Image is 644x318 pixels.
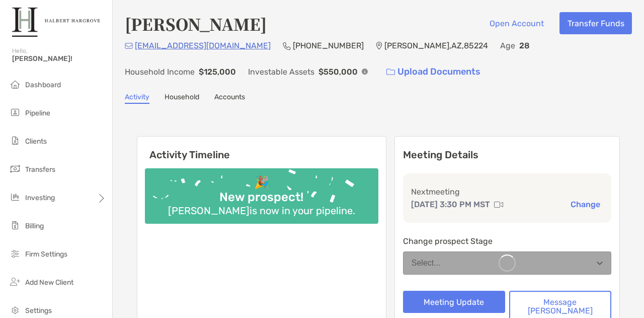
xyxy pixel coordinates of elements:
span: Pipeline [25,109,50,117]
img: Email Icon [125,43,133,49]
p: Household Income [125,66,195,78]
span: Dashboard [25,81,61,89]
img: Phone Icon [283,42,291,50]
span: [PERSON_NAME]! [12,54,106,63]
p: [PHONE_NUMBER] [293,39,364,52]
button: Open Account [481,12,551,34]
p: Age [500,39,515,52]
a: Household [165,93,199,104]
img: Zoe Logo [12,4,100,40]
img: firm-settings icon [9,247,21,260]
div: [PERSON_NAME] is now in your pipeline. [164,205,359,217]
a: Accounts [214,93,245,104]
img: clients icon [9,135,21,147]
img: billing icon [9,219,21,231]
h6: Activity Timeline [137,137,386,161]
p: Next meeting [411,185,603,198]
a: Upload Documents [380,61,487,83]
p: $550,000 [318,66,358,78]
img: pipeline icon [9,106,21,118]
button: Meeting Update [403,291,505,313]
span: Billing [25,222,44,230]
p: 28 [519,39,530,52]
div: New prospect! [215,190,307,205]
img: settings icon [9,304,21,316]
img: dashboard icon [9,78,21,90]
p: Investable Assets [248,66,314,78]
div: 🎉 [250,175,273,190]
span: Clients [25,137,47,146]
a: Activity [125,93,149,104]
p: $125,000 [199,66,236,78]
p: Change prospect Stage [403,235,611,247]
button: Change [568,199,603,210]
span: Investing [25,194,55,202]
img: Location Icon [376,42,382,50]
span: Add New Client [25,278,73,287]
p: [DATE] 3:30 PM MST [411,198,490,211]
button: Transfer Funds [559,12,632,34]
p: [PERSON_NAME] , AZ , 85224 [384,39,488,52]
img: add_new_client icon [9,276,21,288]
span: Firm Settings [25,250,67,259]
img: investing icon [9,191,21,203]
p: Meeting Details [403,149,611,161]
p: [EMAIL_ADDRESS][DOMAIN_NAME] [135,39,271,52]
span: Settings [25,306,52,315]
img: transfers icon [9,163,21,175]
span: Transfers [25,165,55,174]
img: communication type [494,201,503,209]
h4: [PERSON_NAME] [125,12,267,35]
img: button icon [386,69,395,76]
img: Info Icon [362,69,368,75]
